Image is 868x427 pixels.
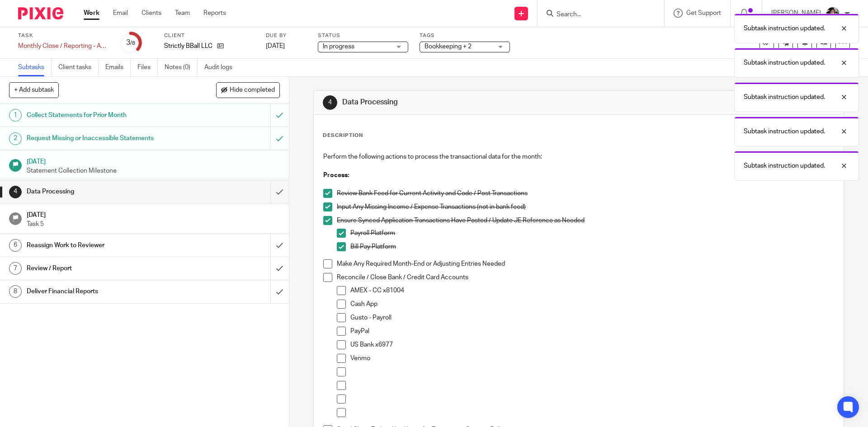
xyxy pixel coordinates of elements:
a: Files [137,59,158,76]
p: Reconcile / Close Bank / Credit Card Accounts [337,273,834,282]
strong: Process: [323,172,349,178]
p: Statement Collection Milestone [27,166,280,175]
h1: Collect Statements for Prior Month [27,108,183,122]
a: Reports [203,9,226,18]
a: Audit logs [204,59,239,76]
a: Emails [105,59,131,76]
p: Venmo [350,354,834,363]
a: Email [113,9,128,18]
label: Tags [420,32,510,39]
h1: Deliver Financial Reports [27,285,183,298]
button: + Add subtask [9,82,59,98]
a: Notes (0) [165,59,198,76]
a: Client tasks [58,59,99,76]
label: Client [164,32,255,39]
p: Subtask instruction updated. [744,127,825,136]
p: Task 5 [27,220,280,229]
p: Payroll Platform [350,229,834,238]
div: 4 [9,186,22,198]
p: Input Any Missing Income / Expense Transactions (not in bank feed) [337,202,834,211]
p: Subtask instruction updated. [744,93,825,102]
div: 4 [323,95,337,110]
p: Bill Pay Platform [350,242,834,251]
h1: [DATE] [27,155,280,166]
div: Monthly Close / Reporting - August [18,42,108,51]
p: Subtask instruction updated. [744,24,825,33]
h1: [DATE] [27,208,280,220]
h1: Reassign Work to Reviewer [27,239,183,252]
div: 8 [9,285,22,298]
p: Subtask instruction updated. [744,161,825,170]
p: Review Bank Feed for Current Activity and Code / Post Transactions [337,189,834,198]
div: 1 [9,109,22,122]
span: Bookkeeping + 2 [425,43,472,50]
p: Subtask instruction updated. [744,58,825,67]
p: Gusto - Payroll [350,313,834,322]
span: In progress [323,43,354,50]
img: Pixie [18,7,63,19]
label: Status [318,32,408,39]
a: Team [175,9,190,18]
p: AMEX - CC x81004 [350,286,834,295]
p: Perform the following actions to process the transactional data for the month: [323,152,834,161]
p: Strictly BBall LLC [164,42,212,51]
p: Cash App [350,300,834,309]
p: PayPal [350,327,834,336]
p: Make Any Required Month-End or Adjusting Entries Needed [337,259,834,268]
div: 2 [9,132,22,145]
h1: Data Processing [342,98,598,107]
a: Clients [142,9,161,18]
a: Subtasks [18,59,52,76]
button: Hide completed [216,82,280,98]
h1: Review / Report [27,262,183,275]
a: Work [84,9,99,18]
span: [DATE] [266,43,285,49]
img: IMG_2906.JPEG [826,6,840,21]
h1: Data Processing [27,185,183,198]
label: Due by [266,32,307,39]
label: Task [18,32,108,39]
small: /8 [130,41,135,46]
p: US Bank x6977 [350,340,834,349]
div: 3 [126,38,135,48]
div: 7 [9,262,22,275]
p: Ensure Synced Application Transactions Have Posted / Update JE Reference as Needed [337,216,834,225]
h1: Request Missing or Inaccessible Statements [27,131,183,145]
p: Description [323,132,363,139]
span: Hide completed [230,87,275,94]
div: 6 [9,239,22,252]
